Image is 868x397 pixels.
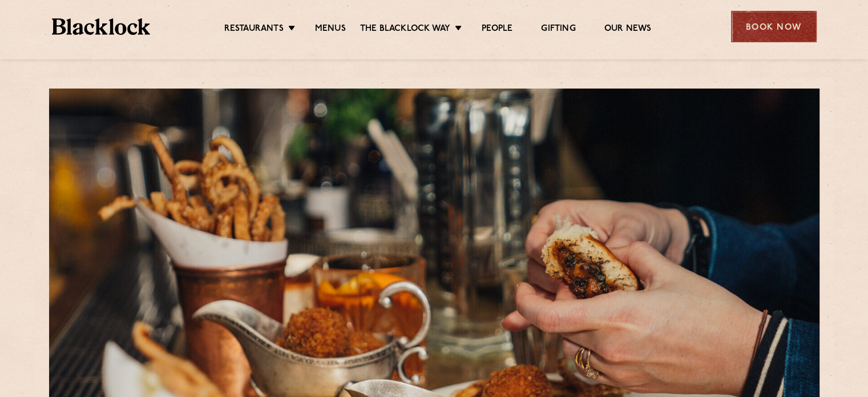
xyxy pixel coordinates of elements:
[482,23,512,36] a: People
[360,23,450,36] a: The Blacklock Way
[224,23,284,36] a: Restaurants
[604,23,652,36] a: Our News
[541,23,575,36] a: Gifting
[315,23,346,36] a: Menus
[52,18,151,35] img: BL_Textured_Logo-footer-cropped.svg
[731,11,817,42] div: Book Now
